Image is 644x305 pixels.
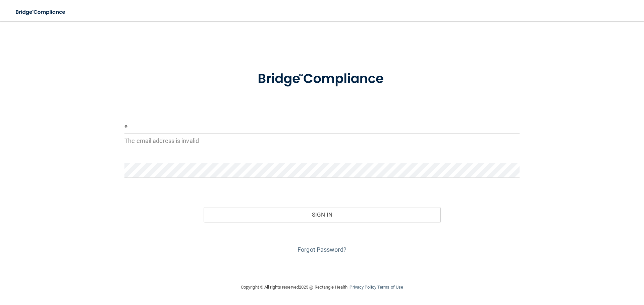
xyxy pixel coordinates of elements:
[350,285,376,290] a: Privacy Policy
[124,119,520,134] input: Email
[124,135,520,146] p: The email address is invalid
[10,5,72,19] img: bridge_compliance_login_screen.278c3ca4.svg
[377,285,403,290] a: Terms of Use
[200,277,444,298] div: Copyright © All rights reserved 2025 @ Rectangle Health | |
[298,246,346,253] a: Forgot Password?
[204,207,441,222] button: Sign In
[244,62,400,96] img: bridge_compliance_login_screen.278c3ca4.svg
